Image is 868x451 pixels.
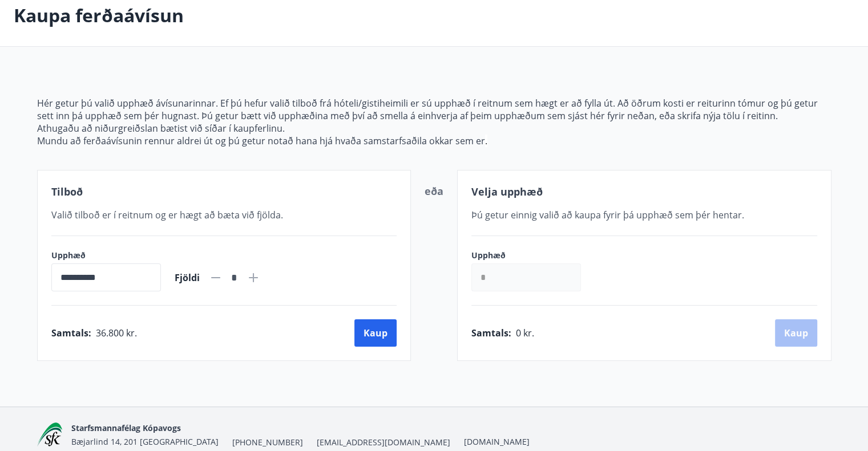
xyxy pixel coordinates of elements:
span: . [485,135,487,147]
span: [EMAIL_ADDRESS][DOMAIN_NAME] [317,437,450,448]
p: Hér getur þú valið upphæð ávísunarinnar. Ef þú hefur valið tilboð frá hóteli/gistiheimili er sú u... [37,97,831,122]
span: Velja upphæð [471,185,543,198]
span: 36.800 kr. [96,327,137,339]
span: Bæjarlind 14, 201 [GEOGRAPHIC_DATA] [71,436,219,447]
p: Athugaðu að niðurgreiðslan bætist við síðar í kaupferlinu. [37,122,831,135]
span: Tilboð [51,185,83,198]
span: Starfsmannafélag Kópavogs [71,422,181,433]
a: [DOMAIN_NAME] [464,436,530,447]
span: Fjöldi [175,271,200,284]
label: Upphæð [471,250,592,261]
span: Þú getur einnig valið að kaupa fyrir þá upphæð sem þér hentar. [471,209,744,221]
button: Kaup [354,319,397,347]
img: x5MjQkxwhnYn6YREZUTEa9Q4KsBUeQdWGts9Dj4O.png [37,422,63,447]
span: Samtals : [471,327,511,339]
p: Mundu að ferðaávísunin rennur aldrei út og þú getur notað hana hjá hvaða samstarfsaðila okkar sem er [37,135,831,147]
span: Samtals : [51,327,91,339]
span: 0 kr. [516,327,534,339]
p: Kaupa ferðaávísun [14,3,184,28]
label: Upphæð [51,250,161,261]
span: Valið tilboð er í reitnum og er hægt að bæta við fjölda. [51,209,283,221]
span: eða [425,184,443,198]
span: [PHONE_NUMBER] [232,437,303,448]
